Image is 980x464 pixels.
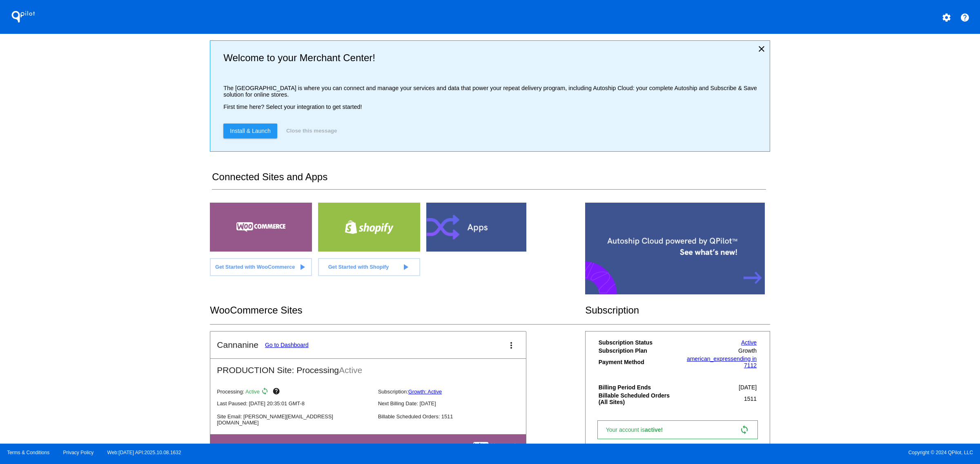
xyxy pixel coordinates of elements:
th: Billable Scheduled Orders (All Sites) [598,392,678,406]
mat-icon: sync [261,387,271,397]
th: Billing Period Ends [598,384,678,391]
h2: Cannanine [217,340,258,350]
span: Get Started with Shopify [328,264,389,270]
th: Payment Method [598,355,678,369]
a: american_expressending in 7112 [687,356,757,369]
h2: Subscription [585,305,770,316]
mat-icon: play_arrow [297,262,307,272]
h2: Connected Sites and Apps [212,171,766,190]
a: Your account isactive! sync [597,420,758,439]
mat-icon: settings [942,13,951,22]
button: Close this message [284,124,339,138]
span: 1511 [744,396,757,402]
p: Subscription: [378,389,532,395]
mat-icon: help [960,13,970,22]
span: [DATE] [739,384,757,391]
a: Privacy Policy [63,450,94,455]
span: american_express [687,356,733,362]
img: c53aa0e5-ae75-48aa-9bee-956650975ee5 [473,442,518,451]
span: Your account is [606,426,671,433]
a: Install & Launch [223,124,277,138]
th: Subscription Plan [598,347,678,354]
th: Subscription Status [598,339,678,346]
h1: QPilot [7,9,40,25]
span: Active [245,389,260,395]
a: Go to Dashboard [265,342,309,348]
mat-icon: more_vert [506,340,516,350]
span: Growth [738,347,757,354]
p: Last Paused: [DATE] 20:35:01 GMT-8 [217,400,371,407]
span: Get Started with WooCommerce [215,264,295,270]
a: Get Started with WooCommerce [210,258,312,276]
a: Active [741,339,757,346]
p: Processing: [217,387,371,397]
a: Terms & Conditions [7,450,49,455]
a: Get Started with Shopify [318,258,420,276]
p: The [GEOGRAPHIC_DATA] is where you can connect and manage your services and data that power your ... [223,85,763,98]
span: active! [645,426,667,433]
h2: Welcome to your Merchant Center! [223,52,763,64]
p: Site Email: [PERSON_NAME][EMAIL_ADDRESS][DOMAIN_NAME] [217,413,371,426]
a: Growth: Active [408,389,442,395]
mat-icon: play_arrow [401,262,410,272]
p: Next Billing Date: [DATE] [378,400,532,407]
p: Billable Scheduled Orders: 1511 [378,413,532,420]
mat-icon: sync [739,425,749,435]
a: Web:[DATE] API:2025.10.08.1632 [107,450,181,455]
span: Active [339,365,362,375]
span: Install & Launch [230,128,271,134]
p: First time here? Select your integration to get started! [223,104,763,110]
h2: WooCommerce Sites [210,305,585,316]
mat-icon: help [272,387,282,397]
h2: PRODUCTION Site: Processing [210,359,526,375]
mat-icon: close [757,44,766,54]
span: Copyright © 2024 QPilot, LLC [497,450,973,455]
